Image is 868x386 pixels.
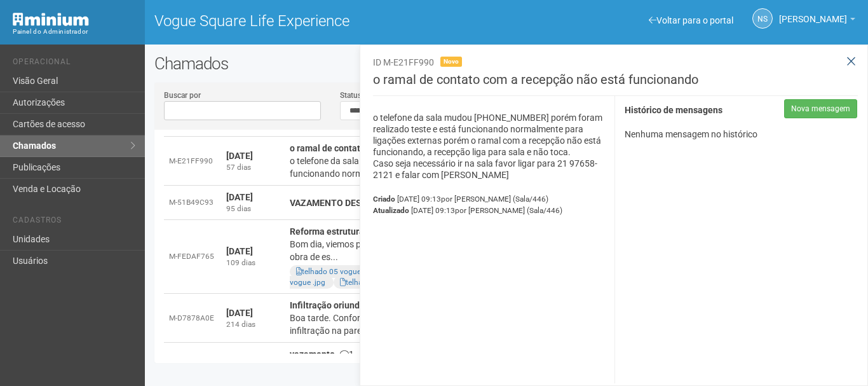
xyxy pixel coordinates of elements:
a: telhado 07 vogue video.mp4 [340,278,442,287]
span: Nicolle Silva [779,2,847,24]
span: [DATE] 09:13 [411,206,562,215]
strong: [DATE] [226,308,253,318]
p: o telefone da sala mudou [PHONE_NUMBER] porém foram realizado teste e está funcionando normalment... [373,112,606,181]
strong: Histórico de mensagens [625,106,722,116]
span: por [PERSON_NAME] (Sala/446) [441,195,548,203]
div: 57 dias [226,162,280,173]
a: Voltar para o portal [649,15,733,25]
span: por [PERSON_NAME] (Sala/446) [455,206,562,215]
p: Nenhuma mensagem no histórico [625,128,857,140]
strong: Infiltração oriunda da sala 513 [290,300,413,310]
img: Minium [13,13,89,26]
h1: Vogue Square Life Experience [154,13,497,29]
div: 109 dias [226,258,280,268]
strong: [DATE] [226,151,253,161]
li: Operacional [13,57,135,71]
a: NS [752,8,773,29]
a: [PERSON_NAME] [779,16,855,26]
a: telhado 05 vogue .jpg [296,267,376,276]
label: Buscar por [164,90,201,101]
strong: Atualizado [373,206,409,215]
strong: Reforma estrutura teto [290,226,383,237]
strong: Criado [373,195,395,203]
h3: o ramal de contato com a recepção não está funcionando [373,73,858,96]
strong: [DATE] [226,246,253,256]
div: 95 dias [226,203,280,214]
div: Painel do Administrador [13,26,135,38]
li: Cadastros [13,216,135,229]
button: Nova mensagem [784,99,857,118]
strong: VAZAMENTO DESDE O MES 6/2024 [290,198,431,208]
strong: o ramal de contato com a recepção não está funcionando [290,143,520,153]
td: M-51B49C93 [164,186,221,220]
div: Bom dia, viemos por meio desta, informar que na data de [DATE] (terça),será feita uma obra de es... [290,238,642,263]
strong: [DATE] [226,192,253,202]
span: ID M-E21FF990 [373,57,434,67]
td: M-D7878A0E [164,294,221,343]
label: Status [340,90,362,101]
span: 1 [340,349,354,359]
span: Novo [440,57,462,67]
strong: vazamento [290,349,335,359]
td: M-FEDAF765 [164,220,221,294]
td: M-E21FF990 [164,137,221,186]
div: o telefone da sala mudou [PHONE_NUMBER] porém foram realizado teste e está funcionando normalment... [290,155,642,180]
span: [DATE] 09:13 [397,195,548,203]
div: Boa tarde. Conforme já deve ser de vossa ciência, estamos com um problema de infiltração na pared... [290,312,642,337]
div: 214 dias [226,319,280,330]
h2: Chamados [154,54,858,73]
